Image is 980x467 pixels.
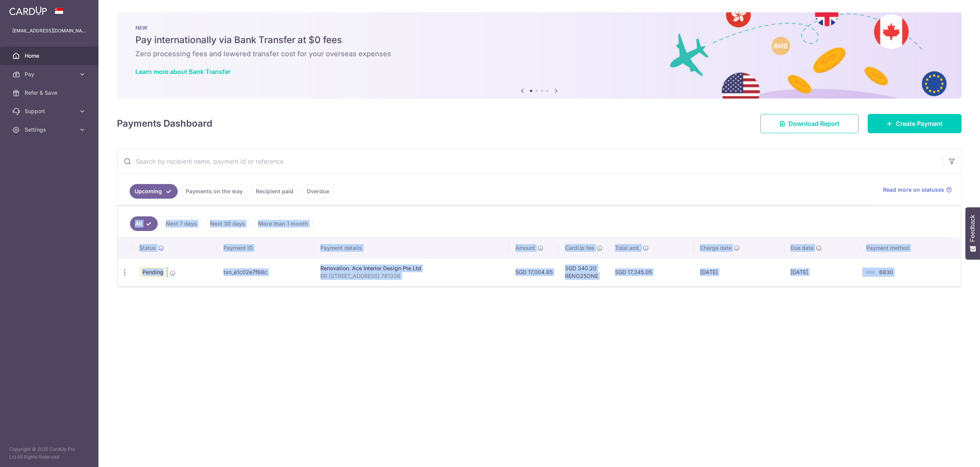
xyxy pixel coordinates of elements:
span: Refer & Save [25,89,75,97]
span: Read more on statuses [883,186,944,194]
a: Next 7 days [161,216,202,231]
span: Home [25,52,75,60]
td: SGD 340.20 RENO25ONE [559,258,609,286]
span: CardUp fee [565,244,594,252]
span: Settings [25,126,75,134]
a: Recipient paid [251,184,298,199]
a: Download Report [760,114,858,133]
span: Support [25,107,75,115]
span: Feedback [969,215,976,242]
th: Payment details [314,238,509,258]
th: Payment ID [217,238,314,258]
span: Pending [139,267,167,278]
span: Pay [25,70,75,78]
span: Total amt. [615,244,640,252]
td: SGD 17,345.05 [609,258,694,286]
td: [DATE] [784,258,860,286]
a: Next 30 days [205,216,250,231]
td: SGD 17,004.85 [509,258,559,286]
a: Payments on the way [181,184,248,199]
p: [EMAIL_ADDRESS][DOMAIN_NAME] [12,27,86,35]
span: Create Payment [896,119,943,128]
span: Due date [790,244,813,252]
a: Upcoming [130,184,178,199]
a: Learn more about Bank Transfer [135,68,230,75]
td: txn_e1c02e7f68c [217,258,314,286]
input: Search by recipient name, payment id or reference [117,149,943,174]
span: Status [139,244,156,252]
p: NEW [135,25,943,31]
span: 6830 [879,269,893,275]
a: Read more on statuses [883,186,952,194]
td: [DATE] [694,258,784,286]
a: Create Payment [868,114,962,133]
img: Bank Card [862,268,878,277]
h4: Payments Dashboard [117,117,212,131]
button: Feedback - Show survey [965,207,980,259]
span: Help [17,5,33,12]
a: Overdue [302,184,334,199]
div: Renovation. Ace Interior Design Pte Ltd [320,264,503,272]
span: Download Report [788,119,840,128]
h5: Pay internationally via Bank Transfer at $0 fees [135,34,943,46]
span: Charge date [700,244,732,252]
th: Payment method [860,238,961,258]
p: RR [STREET_ADDRESS] 761338 [320,272,503,280]
img: Bank transfer banner [117,12,962,99]
h6: Zero processing fees and lowered transfer cost for your overseas expenses [135,49,943,59]
img: CardUp [9,6,47,15]
a: More than 1 month [253,216,313,231]
a: All [130,216,158,231]
span: Amount [515,244,535,252]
